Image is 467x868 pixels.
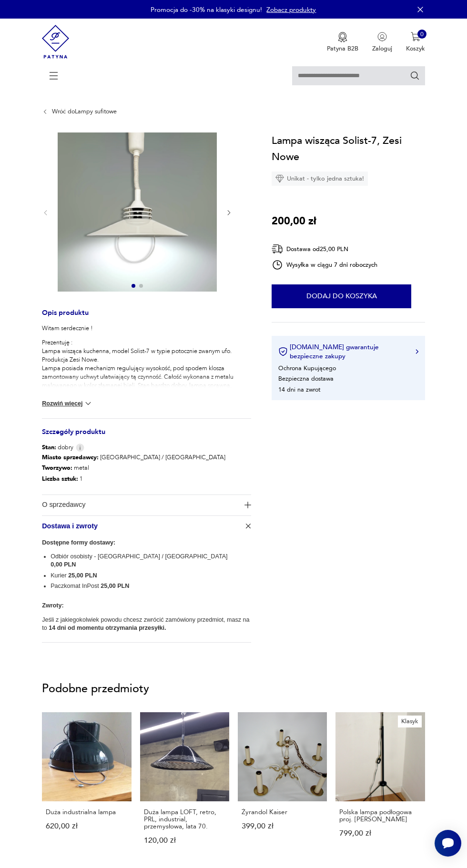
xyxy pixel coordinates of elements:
li: Bezpieczna dostawa [278,374,334,383]
p: 200,00 zł [272,213,316,229]
li: Odbiór osobisty - [GEOGRAPHIC_DATA] / [GEOGRAPHIC_DATA] [51,553,251,569]
b: Liczba sztuk: [42,474,78,483]
li: 14 dni na zwrot [278,385,320,394]
span: 0,00 PLN [51,561,76,568]
span: 25,00 PLN [101,583,129,589]
p: Prezentuję : Lampa wisząca kuchenna, model Solist-7 w typie potocznie zwanym ufo. Produkcja Zesi ... [42,338,251,407]
img: Ikona diamentu [275,174,284,183]
b: Stan: [42,443,56,452]
p: Jeśli z jakiegokolwiek powodu chcesz zwrócić zamówiony przedmiot, masz na to [42,616,251,632]
span: O sprzedawcy [42,495,239,515]
span: dobry [42,443,73,452]
span: Dostawa i zwroty [42,516,239,536]
img: Ikona strzałki w prawo [416,349,418,354]
p: 120,00 zł [144,837,225,844]
p: Żyrandol Kaiser [242,808,323,816]
p: Dostępne formy dostawy: [42,538,251,548]
img: Ikona certyfikatu [278,347,288,356]
button: Patyna B2B [327,32,358,53]
button: [DOMAIN_NAME] gwarantuje bezpieczne zakupy [278,343,418,361]
p: Koszyk [406,44,425,53]
p: 799,00 zł [340,830,421,837]
li: Kurier [51,572,251,580]
li: Ochrona Kupującego [278,364,336,373]
img: Ikona koszyka [411,32,420,41]
a: Wróć doLampy sufitowe [52,108,117,115]
p: Polska lampa podłogowa proj. [PERSON_NAME] [340,808,421,823]
button: Zaloguj [372,32,392,53]
img: chevron down [83,399,93,408]
div: Unikat - tylko jedna sztuka! [272,172,368,186]
p: 399,00 zł [242,823,323,830]
button: Dodaj do koszyka [272,284,411,308]
h3: Opis produktu [42,310,251,324]
a: Duża lampa LOFT, retro, PRL, industrial, przemysłowa, lata 70.Duża lampa LOFT, retro, PRL, indust... [140,712,229,861]
p: [GEOGRAPHIC_DATA] / [GEOGRAPHIC_DATA] [42,452,225,463]
p: Patyna B2B [327,44,358,53]
div: Dostawa od 25,00 PLN [272,243,377,255]
b: Tworzywo : [42,464,72,472]
span: 25,00 PLN [68,572,97,579]
li: Paczkomat InPost [51,582,251,590]
img: Zdjęcie produktu Lampa wisząca Solist-7, Zesi Nowe [58,132,217,292]
a: Ikona medaluPatyna B2B [327,32,358,53]
p: Podobne przedmioty [42,684,425,695]
a: Zobacz produkty [267,5,316,14]
button: Ikona plusaO sprzedawcy [42,495,251,515]
button: Szukaj [410,71,420,81]
button: Rozwiń więcej [42,399,93,408]
p: Witam serdecznie ! [42,324,251,333]
button: 0Koszyk [406,32,425,53]
div: Wysyłka w ciągu 7 dni roboczych [272,259,377,271]
h3: Szczegóły produktu [42,429,251,444]
p: 620,00 zł [46,823,127,830]
img: Patyna - sklep z meblami i dekoracjami vintage [42,19,69,65]
p: Duża industrialna lampa [46,808,127,816]
p: Duża lampa LOFT, retro, PRL, industrial, przemysłowa, lata 70. [144,808,225,830]
iframe: Smartsupp widget button [435,830,461,857]
button: Ikona plusaDostawa i zwroty [42,516,251,536]
p: metal [42,463,225,474]
b: Miasto sprzedawcy : [42,453,99,462]
a: KlasykPolska lampa podłogowa proj. A.GałeckiPolska lampa podłogowa proj. [PERSON_NAME]799,00 zł [335,712,425,861]
p: Promocja do -30% na klasyki designu! [151,5,263,14]
img: Ikona medalu [338,32,347,42]
img: Ikona plusa [244,521,253,531]
img: Ikona plusa [244,502,251,508]
div: 0 [417,30,427,39]
p: Zwroty: [42,601,251,611]
img: Info icon [76,444,84,452]
a: Duża industrialna lampaDuża industrialna lampa620,00 zł [42,712,131,861]
strong: 14 dni od momentu otrzymania przesyłki. [49,625,166,631]
p: 1 [42,473,225,484]
p: Zaloguj [372,44,392,53]
h1: Lampa wisząca Solist-7, Zesi Nowe [272,132,425,165]
div: Ikona plusaDostawa i zwroty [42,536,251,642]
a: Żyrandol KaiserŻyrandol Kaiser399,00 zł [238,712,327,861]
img: Ikonka użytkownika [377,32,387,41]
img: Ikona dostawy [272,243,283,255]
